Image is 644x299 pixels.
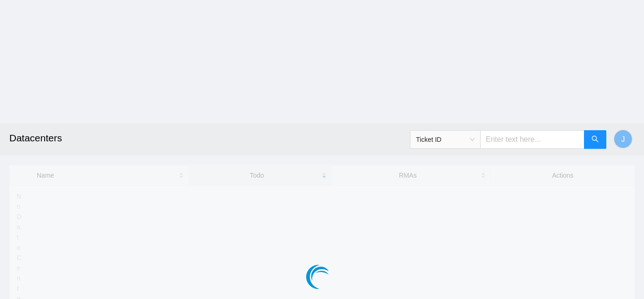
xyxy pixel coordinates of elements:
button: J [614,130,632,148]
span: search [591,135,599,144]
span: J [621,133,625,145]
button: search [584,130,606,149]
span: Ticket ID [416,133,475,146]
input: Enter text here... [480,130,584,149]
h2: Datacenters [9,123,447,153]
